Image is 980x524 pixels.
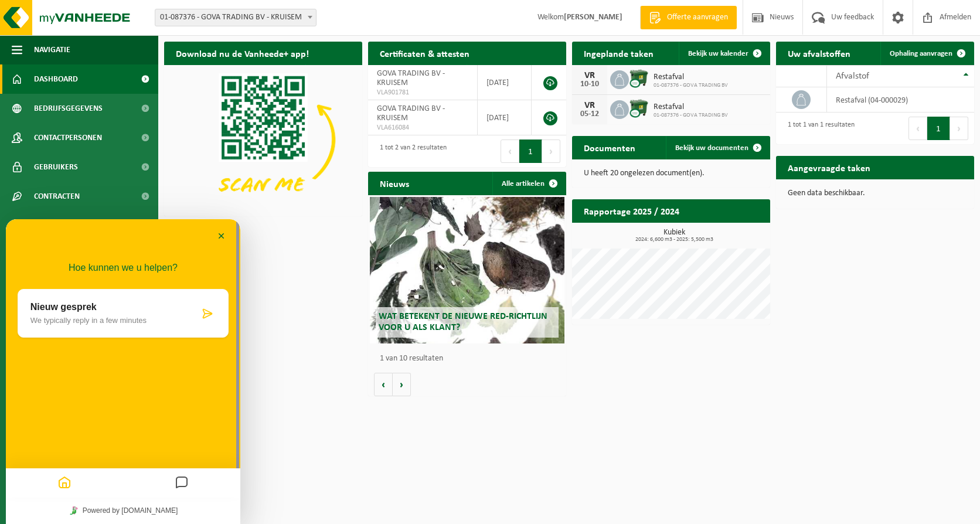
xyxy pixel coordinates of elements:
[776,156,882,179] h2: Aangevraagde taken
[880,42,973,65] a: Ophaling aanvragen
[34,152,78,182] span: Gebruikers
[542,139,560,163] button: Next
[664,12,731,23] span: Offerte aanvragen
[578,110,601,118] div: 05-12
[34,94,103,123] span: Bedrijfsgegevens
[34,35,70,64] span: Navigatie
[370,197,564,343] a: Wat betekent de nieuwe RED-richtlijn voor u als klant?
[572,136,647,159] h2: Documenten
[564,13,622,22] strong: [PERSON_NAME]
[155,9,316,26] span: 01-087376 - GOVA TRADING BV - KRUISEM
[827,87,974,113] td: restafval (04-000029)
[377,104,445,123] span: GOVA TRADING BV - KRUISEM
[64,287,72,295] img: Tawky_16x16.svg
[164,65,362,214] img: Download de VHEPlus App
[578,101,601,110] div: VR
[788,189,962,198] p: Geen data beschikbaar.
[377,123,468,132] span: VLA616084
[368,172,421,195] h2: Nieuws
[578,237,770,243] span: 2024: 6,600 m3 - 2025: 5,500 m3
[49,253,69,275] button: Home
[629,98,649,118] img: WB-1100-CU
[374,138,447,164] div: 1 tot 2 van 2 resultaten
[654,103,728,112] span: Restafval
[501,139,519,163] button: Previous
[572,42,665,64] h2: Ingeplande taken
[519,139,542,163] button: 1
[380,355,560,363] p: 1 van 10 resultaten
[6,219,240,524] iframe: chat widget
[950,117,968,140] button: Next
[492,172,565,195] a: Alle artikelen
[155,9,317,26] span: 01-087376 - GOVA TRADING BV - KRUISEM
[629,69,649,89] img: WB-1100-CU
[59,284,176,299] a: Powered by [DOMAIN_NAME]
[578,80,601,89] div: 10-10
[584,169,758,178] p: U heeft 20 ongelezen document(en).
[578,229,770,243] h3: Kubiek
[927,117,950,140] button: 1
[890,50,952,57] span: Ophaling aanvragen
[393,373,411,396] button: Volgende
[34,211,70,240] span: Kalender
[679,42,769,65] a: Bekijk uw kalender
[654,82,728,89] span: 01-087376 - GOVA TRADING BV
[908,117,927,140] button: Previous
[34,182,80,211] span: Contracten
[377,69,445,87] span: GOVA TRADING BV - KRUISEM
[776,42,862,64] h2: Uw afvalstoffen
[640,6,737,29] a: Offerte aanvragen
[578,71,601,80] div: VR
[478,100,532,135] td: [DATE]
[379,312,547,332] span: Wat betekent de nieuwe RED-richtlijn voor u als klant?
[377,88,468,97] span: VLA901781
[368,42,481,64] h2: Certificaten & attesten
[683,222,769,246] a: Bekijk rapportage
[688,50,748,57] span: Bekijk uw kalender
[166,253,186,275] button: Messages
[782,115,855,141] div: 1 tot 1 van 1 resultaten
[654,73,728,82] span: Restafval
[478,65,532,100] td: [DATE]
[572,199,691,222] h2: Rapportage 2025 / 2024
[374,373,393,396] button: Vorige
[675,144,748,152] span: Bekijk uw documenten
[164,42,321,64] h2: Download nu de Vanheede+ app!
[34,64,78,94] span: Dashboard
[666,136,769,159] a: Bekijk uw documenten
[654,112,728,119] span: 01-087376 - GOVA TRADING BV
[34,123,102,152] span: Contactpersonen
[836,72,869,81] span: Afvalstof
